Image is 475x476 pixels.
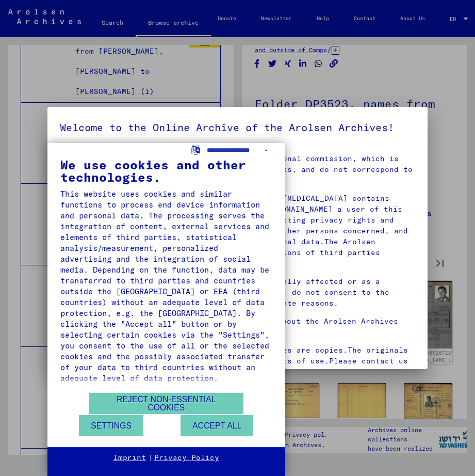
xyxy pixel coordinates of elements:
button: Reject non-essential cookies [89,393,243,414]
div: This website uses cookies and similar functions to process end device information and personal da... [60,188,272,384]
a: Imprint [113,453,146,463]
button: Settings [79,415,143,436]
button: Accept all [181,415,253,436]
div: We use cookies and other technologies. [60,158,272,183]
a: Privacy Policy [154,453,219,463]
